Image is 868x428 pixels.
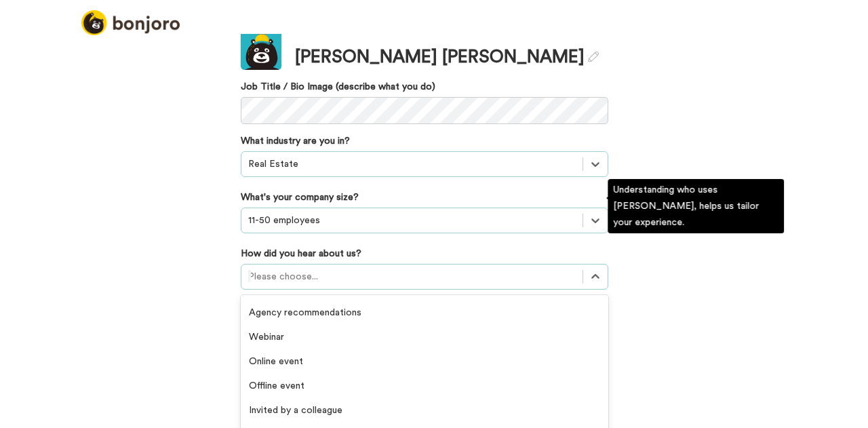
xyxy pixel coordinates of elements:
[241,191,359,204] label: What's your company size?
[81,10,180,35] img: logo_full.png
[241,325,608,349] div: Webinar
[241,374,608,398] div: Offline event
[295,45,599,70] div: [PERSON_NAME] [PERSON_NAME]
[241,80,608,94] label: Job Title / Bio Image (describe what you do)
[241,398,608,423] div: Invited by a colleague
[241,300,608,325] div: Agency recommendations
[608,179,784,233] div: Understanding who uses [PERSON_NAME], helps us tailor your experience.
[241,134,350,148] label: What industry are you in?
[241,247,361,260] label: How did you hear about us?
[241,349,608,374] div: Online event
